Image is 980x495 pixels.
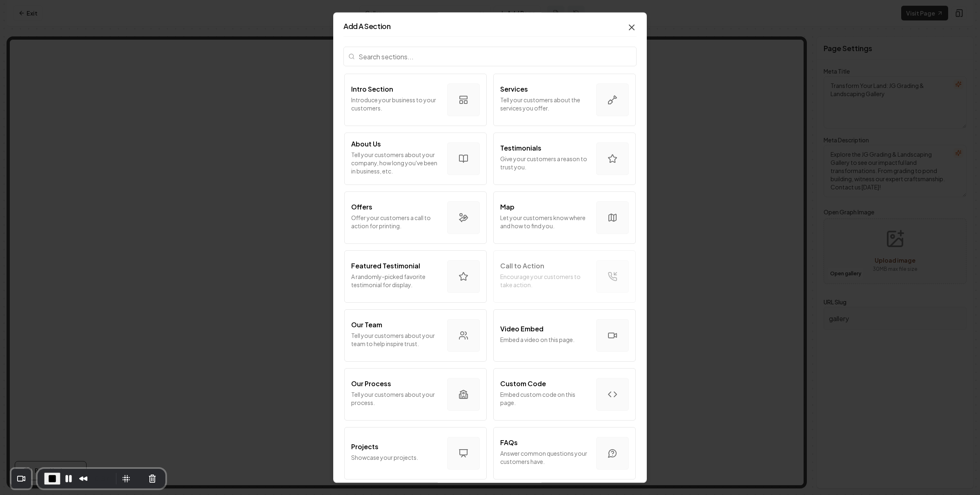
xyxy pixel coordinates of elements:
button: Our ProcessTell your customers about your process. [344,368,487,421]
p: Our Team [351,320,382,330]
button: Video EmbedEmbed a video on this page. [493,309,636,362]
p: Offer your customers a call to action for printing. [351,214,441,230]
button: TestimonialsGive your customers a reason to trust you. [493,133,636,185]
p: Video Embed [500,324,543,334]
p: Give your customers a reason to trust you. [500,155,590,171]
button: ServicesTell your customers about the services you offer. [493,74,636,126]
p: Showcase your projects. [351,453,441,461]
p: Intro Section [351,84,393,94]
p: Tell your customers about your company, how long you've been in business, etc. [351,151,441,175]
p: About Us [351,139,381,149]
button: Featured TestimonialA randomly-picked favorite testimonial for display. [344,250,487,303]
p: Tell your customers about your process. [351,390,441,407]
p: Projects [351,442,379,452]
input: Search sections... [343,47,637,66]
button: Our TeamTell your customers about your team to help inspire trust. [344,309,487,362]
p: A randomly-picked favorite testimonial for display. [351,272,441,289]
p: Our Process [351,379,391,389]
button: OffersOffer your customers a call to action for printing. [344,191,487,244]
button: ProjectsShowcase your projects. [344,427,487,479]
p: Custom Code [500,379,546,389]
p: Services [500,84,528,94]
h2: Add A Section [343,22,637,30]
button: Custom CodeEmbed custom code on this page. [493,368,636,421]
p: FAQs [500,438,518,448]
button: FAQsAnswer common questions your customers have. [493,427,636,479]
p: Let your customers know where and how to find you. [500,214,590,230]
p: Introduce your business to your customers. [351,96,441,112]
p: Map [500,202,514,212]
p: Tell your customers about your team to help inspire trust. [351,331,441,348]
p: Offers [351,202,372,212]
p: Embed custom code on this page. [500,390,590,407]
p: Answer common questions your customers have. [500,449,590,466]
p: Embed a video on this page. [500,335,590,344]
p: Testimonials [500,143,541,153]
button: About UsTell your customers about your company, how long you've been in business, etc. [344,133,487,185]
p: Tell your customers about the services you offer. [500,96,590,112]
p: Featured Testimonial [351,261,420,271]
button: MapLet your customers know where and how to find you. [493,191,636,244]
button: Intro SectionIntroduce your business to your customers. [344,74,487,126]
